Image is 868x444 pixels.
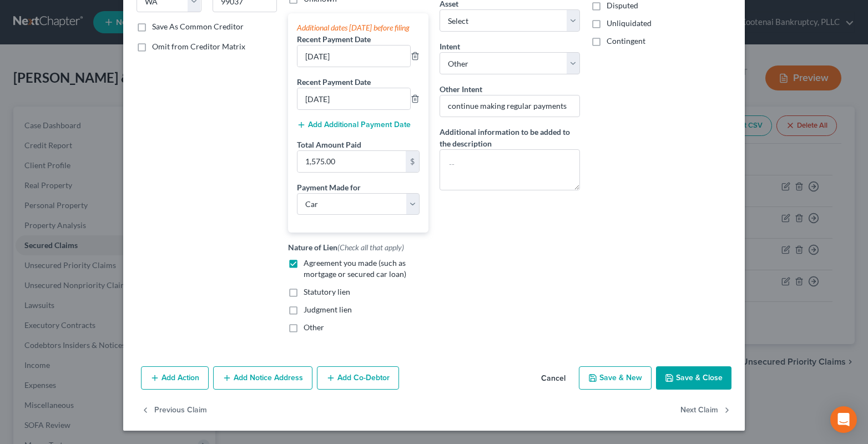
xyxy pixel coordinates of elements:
label: Other Intent [440,83,482,95]
div: Additional dates [DATE] before filing [297,22,420,33]
input: 0.00 [297,151,406,172]
span: (Check all that apply) [337,243,404,252]
label: Additional information to be added to the description [440,126,580,149]
input: -- [297,46,410,67]
label: Nature of Lien [288,241,404,253]
span: Unliquidated [607,18,652,28]
label: Recent Payment Date [297,33,371,45]
button: Add Co-Debtor [317,366,399,390]
button: Previous Claim [141,398,207,422]
span: Omit from Creditor Matrix [152,42,245,51]
label: Total Amount Paid [297,139,361,150]
span: Agreement you made (such as mortgage or secured car loan) [304,258,406,279]
span: Other [304,322,324,332]
label: Intent [440,41,460,52]
input: -- [297,88,410,109]
button: Save & New [579,366,652,390]
input: Specify... [440,95,580,117]
button: Cancel [532,367,574,390]
span: Disputed [607,1,638,10]
label: Recent Payment Date [297,76,371,88]
button: Next Claim [680,398,731,422]
label: Save As Common Creditor [152,21,244,32]
span: Judgment lien [304,305,352,314]
label: Payment Made for [297,181,361,193]
div: $ [406,151,419,172]
button: Add Additional Payment Date [297,120,411,129]
span: Contingent [607,36,645,46]
div: Open Intercom Messenger [830,406,857,433]
button: Add Action [141,366,209,390]
button: Add Notice Address [213,366,312,390]
span: Statutory lien [304,287,350,296]
button: Save & Close [656,366,731,390]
